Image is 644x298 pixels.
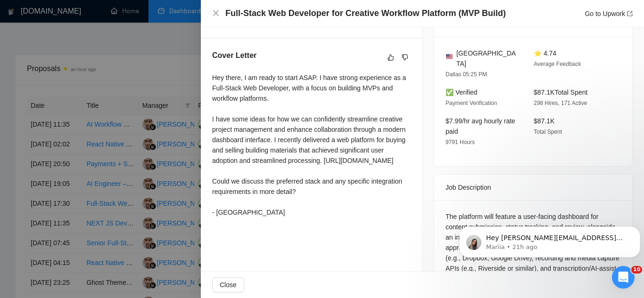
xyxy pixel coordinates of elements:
h5: Cover Letter [212,50,256,61]
img: 🇺🇸 [446,53,453,60]
span: Dallas 05:25 PM [446,71,487,78]
span: $87.1K [534,117,554,125]
span: Average Feedback [534,61,581,67]
span: close [212,9,220,17]
span: $87.1K Total Spent [534,89,587,96]
div: Job Description [446,175,621,200]
p: Message from Mariia, sent 21h ago [31,36,173,45]
h4: Full-Stack Web Developer for Creative Workflow Platform (MVP Build) [225,8,506,19]
div: Hey there, I am ready to start ASAP. I have strong experience as a Full-Stack Web Developer, with... [212,72,411,217]
button: dislike [399,52,411,63]
span: Hey [PERSON_NAME][EMAIL_ADDRESS][DOMAIN_NAME], Looks like your Upwork agency 3Brain Technolabs Pr... [31,27,173,138]
button: like [385,52,396,63]
span: export [627,11,633,16]
button: Close [212,9,220,17]
span: Payment Verification [446,100,497,106]
iframe: Intercom live chat [612,266,635,289]
span: 298 Hires, 171 Active [534,100,587,106]
button: Close [212,277,244,292]
a: Go to Upworkexport [585,10,633,17]
span: Total Spent [534,129,562,135]
span: ✅ Verified [446,89,478,96]
span: 9791 Hours [446,139,475,145]
span: like [388,54,394,61]
iframe: Intercom notifications message [455,207,644,273]
span: Close [220,280,237,290]
span: dislike [402,54,408,61]
span: [GEOGRAPHIC_DATA] [456,48,519,69]
span: $7.99/hr avg hourly rate paid [446,117,515,135]
span: ⭐ 4.74 [534,49,556,57]
span: 10 [631,266,642,274]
